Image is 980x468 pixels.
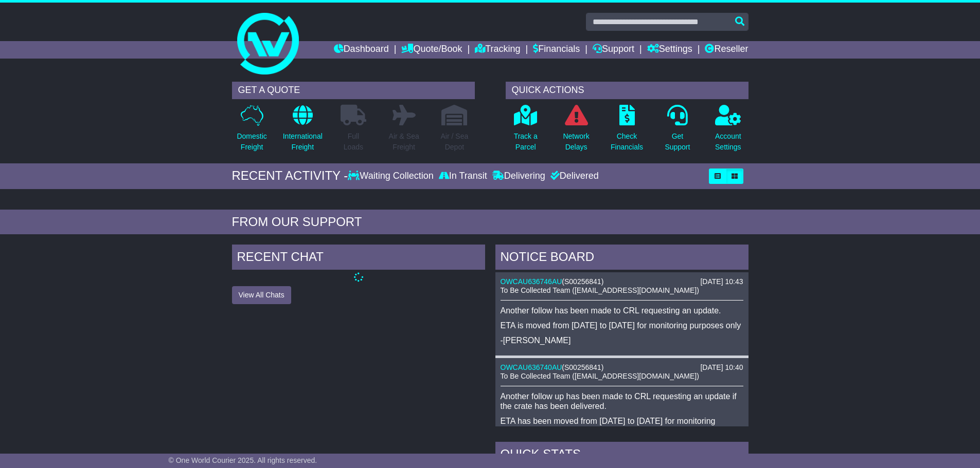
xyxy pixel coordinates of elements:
[562,104,590,158] a: NetworkDelays
[475,41,520,59] a: Tracking
[436,171,490,182] div: In Transit
[283,131,323,153] p: International Freight
[501,321,743,330] p: ETA is moved from [DATE] to [DATE] for monitoring purposes only
[501,363,562,371] a: OWCAU636740AU
[564,363,601,371] span: S00256841
[490,171,548,182] div: Delivering
[389,131,419,153] p: Air & Sea Freight
[501,372,699,380] span: To Be Collected Team ([EMAIL_ADDRESS][DOMAIN_NAME])
[514,131,538,153] p: Track a Parcel
[334,41,389,59] a: Dashboard
[341,131,366,153] p: Full Loads
[610,104,644,158] a: CheckFinancials
[647,41,692,59] a: Settings
[501,277,743,286] div: ( )
[495,245,749,272] div: NOTICE BOARD
[401,41,462,59] a: Quote/Book
[282,104,323,158] a: InternationalFreight
[715,104,742,158] a: AccountSettings
[237,131,266,153] p: Domestic Freight
[593,41,634,59] a: Support
[611,131,643,153] p: Check Financials
[232,286,291,304] button: View All Chats
[348,171,436,182] div: Waiting Collection
[564,277,601,286] span: S00256841
[501,286,699,294] span: To Be Collected Team ([EMAIL_ADDRESS][DOMAIN_NAME])
[715,131,741,153] p: Account Settings
[501,306,743,315] p: Another follow has been made to CRL requesting an update.
[169,456,317,464] span: © One World Courier 2025. All rights reserved.
[236,104,267,158] a: DomesticFreight
[232,169,348,183] div: RECENT ACTIVITY -
[664,104,690,158] a: GetSupport
[705,41,748,59] a: Reseller
[533,41,580,59] a: Financials
[501,391,743,411] p: Another follow up has been made to CRL requesting an update if the crate has been delivered.
[441,131,469,153] p: Air / Sea Depot
[232,82,475,99] div: GET A QUOTE
[665,131,690,153] p: Get Support
[232,215,749,230] div: FROM OUR SUPPORT
[506,82,749,99] div: QUICK ACTIONS
[501,363,743,372] div: ( )
[232,245,485,272] div: RECENT CHAT
[700,277,743,286] div: [DATE] 10:43
[501,277,562,286] a: OWCAU636746AU
[700,363,743,372] div: [DATE] 10:40
[513,104,538,158] a: Track aParcel
[563,131,589,153] p: Network Delays
[501,416,743,436] p: ETA has been moved from [DATE] to [DATE] for monitoring purposes only.
[501,335,743,345] p: -[PERSON_NAME]
[548,171,599,182] div: Delivered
